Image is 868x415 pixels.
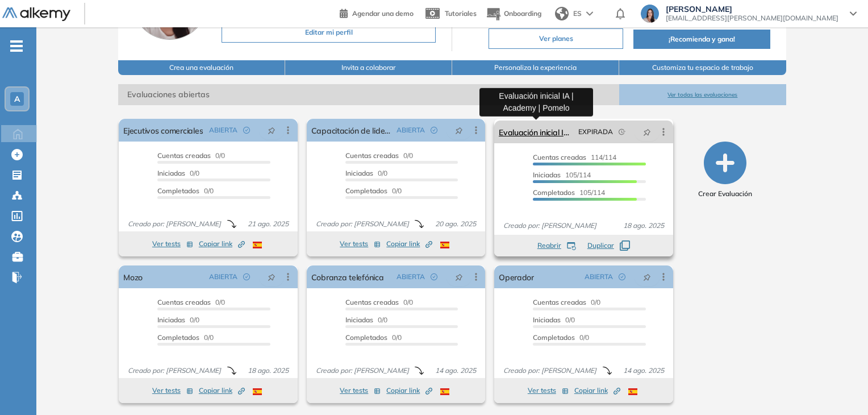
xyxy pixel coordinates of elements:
[345,316,387,324] span: 0/0
[666,5,838,14] span: [PERSON_NAME]
[199,239,245,249] span: Copiar link
[455,126,463,135] span: pushpin
[352,9,414,18] span: Agendar una demo
[486,2,541,26] button: Onboarding
[533,298,600,306] span: 0/0
[533,333,589,342] span: 0/0
[345,169,387,177] span: 0/0
[431,366,481,376] span: 14 ago. 2025
[340,384,381,397] button: Ver tests
[504,9,541,18] span: Onboarding
[499,121,573,143] a: Evaluación inicial IA | Academy | Pomelo
[268,126,276,135] span: pushpin
[157,186,199,195] span: Completados
[533,171,561,179] span: Iniciadas
[2,7,70,22] img: Logo
[555,7,569,20] img: world
[157,298,225,306] span: 0/0
[537,240,561,251] span: Reabrir
[619,84,786,105] button: Ver todas las evaluaciones
[698,142,752,199] button: Crear Evaluación
[533,298,586,306] span: Cuentas creadas
[345,151,413,160] span: 0/0
[222,22,436,43] button: Editar mi perfil
[533,153,616,161] span: 114/114
[431,219,481,229] span: 20 ago. 2025
[157,333,199,342] span: Completados
[345,333,402,342] span: 0/0
[445,9,477,18] span: Tutoriales
[253,388,262,395] img: ESP
[446,268,471,286] button: pushpin
[386,384,432,397] button: Copiar link
[243,366,293,376] span: 18 ago. 2025
[499,265,534,288] a: Operador
[397,125,425,135] span: ABIERTA
[440,388,449,395] img: ESP
[311,219,414,229] span: Creado por: [PERSON_NAME]
[386,237,432,251] button: Copiar link
[14,94,20,103] span: A
[199,385,245,396] span: Copiar link
[633,30,770,49] button: ¡Recomienda y gana!
[586,11,593,16] img: arrow
[311,265,384,288] a: Cobranza telefónica
[573,9,582,19] span: ES
[157,169,185,177] span: Iniciadas
[528,384,569,397] button: Ver tests
[452,60,619,75] button: Personaliza la experiencia
[152,384,193,397] button: Ver tests
[619,221,669,231] span: 18 ago. 2025
[118,60,285,75] button: Crea una evaluación
[345,151,399,160] span: Cuentas creadas
[533,316,561,324] span: Iniciadas
[157,151,211,160] span: Cuentas creadas
[533,333,575,342] span: Completados
[209,125,237,135] span: ABIERTA
[619,366,669,376] span: 14 ago. 2025
[123,119,203,142] a: Ejecutivos comerciales
[533,188,575,197] span: Completados
[243,273,250,280] span: check-circle
[345,298,413,306] span: 0/0
[533,188,605,197] span: 105/114
[499,366,601,376] span: Creado por: [PERSON_NAME]
[157,151,225,160] span: 0/0
[123,219,226,229] span: Creado por: [PERSON_NAME]
[345,333,387,342] span: Completados
[345,316,373,324] span: Iniciadas
[574,384,620,397] button: Copiar link
[628,388,637,395] img: ESP
[253,242,262,248] img: ESP
[698,189,752,199] span: Crear Evaluación
[157,316,199,324] span: 0/0
[499,221,601,231] span: Creado por: [PERSON_NAME]
[643,127,651,136] span: pushpin
[209,272,237,282] span: ABIERTA
[446,121,471,139] button: pushpin
[635,123,660,141] button: pushpin
[537,240,576,251] button: Reabrir
[578,127,613,137] span: EXPIRADA
[311,119,392,142] a: Capacitación de lideres
[268,272,276,281] span: pushpin
[123,265,143,288] a: Mozo
[533,316,575,324] span: 0/0
[243,127,250,134] span: check-circle
[574,385,620,396] span: Copiar link
[157,169,199,177] span: 0/0
[479,88,593,116] div: Evaluación inicial IA | Academy | Pomelo
[311,366,414,376] span: Creado por: [PERSON_NAME]
[386,385,432,396] span: Copiar link
[664,284,868,415] div: Widget de chat
[431,273,437,280] span: check-circle
[243,219,293,229] span: 21 ago. 2025
[345,186,387,195] span: Completados
[643,272,651,281] span: pushpin
[10,45,23,47] i: -
[619,60,786,75] button: Customiza tu espacio de trabajo
[345,298,399,306] span: Cuentas creadas
[118,84,619,105] span: Evaluaciones abiertas
[664,284,868,415] iframe: Chat Widget
[157,333,214,342] span: 0/0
